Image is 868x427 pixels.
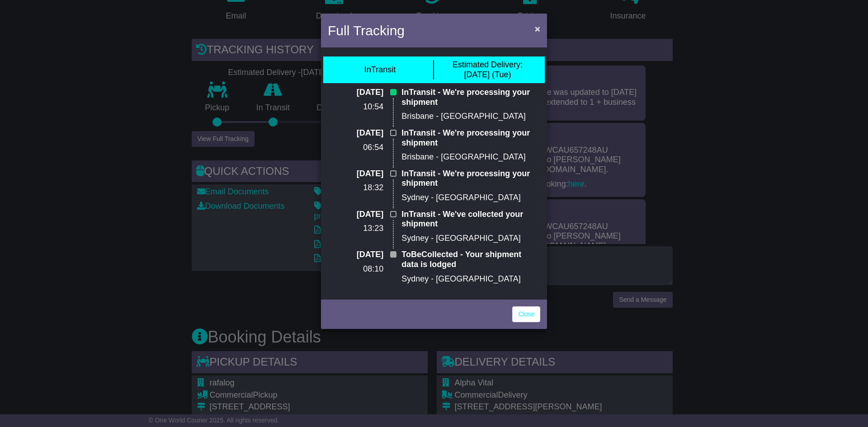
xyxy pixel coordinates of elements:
div: [DATE] (Tue) [453,60,523,80]
p: [DATE] [328,210,383,220]
a: Close [512,306,540,322]
p: ToBeCollected - Your shipment data is lodged [401,250,540,269]
p: InTransit - We're processing your shipment [401,128,540,148]
p: [DATE] [328,250,383,260]
p: [DATE] [328,128,383,138]
p: 18:32 [328,183,383,193]
p: 06:54 [328,143,383,153]
p: 10:54 [328,102,383,112]
span: × [535,23,540,34]
h4: Full Tracking [328,20,405,41]
p: [DATE] [328,88,383,98]
p: Sydney - [GEOGRAPHIC_DATA] [401,193,540,203]
p: 13:23 [328,224,383,234]
div: InTransit [364,65,396,75]
button: Close [530,19,545,38]
p: Brisbane - [GEOGRAPHIC_DATA] [401,152,540,162]
p: Sydney - [GEOGRAPHIC_DATA] [401,234,540,244]
p: InTransit - We're processing your shipment [401,169,540,188]
p: InTransit - We're processing your shipment [401,88,540,107]
p: InTransit - We've collected your shipment [401,210,540,229]
p: Brisbane - [GEOGRAPHIC_DATA] [401,112,540,122]
p: 08:10 [328,264,383,274]
span: Estimated Delivery: [453,60,523,69]
p: [DATE] [328,169,383,179]
p: Sydney - [GEOGRAPHIC_DATA] [401,274,540,284]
